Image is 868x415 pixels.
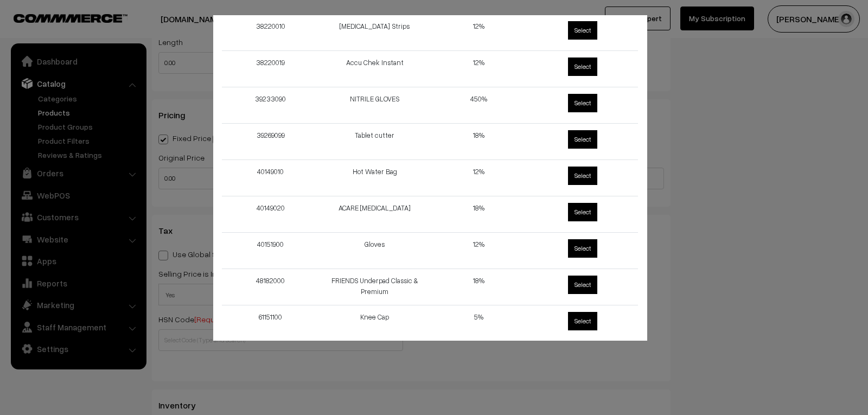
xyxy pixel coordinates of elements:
[222,233,326,269] td: 40151900
[568,94,597,112] span: Select
[430,124,534,160] td: 18%
[326,160,430,196] td: Hot Water Bag
[568,276,597,294] span: Select
[568,312,597,330] span: Select
[430,305,534,342] td: 5%
[326,15,430,51] td: [MEDICAL_DATA] Strips
[326,233,430,269] td: Gloves
[430,51,534,87] td: 12%
[326,87,430,124] td: NITRILE GLOVES
[568,58,597,76] span: Select
[568,21,597,40] span: Select
[326,124,430,160] td: Tablet cutter
[326,305,430,342] td: Knee Cap
[326,269,430,305] td: FRIENDS Underpad Classic & Premium
[430,196,534,233] td: 18%
[568,203,597,221] span: Select
[430,15,534,51] td: 12%
[326,196,430,233] td: ACARE [MEDICAL_DATA]
[430,87,534,124] td: 450%
[326,51,430,87] td: Accu Chek Instant
[222,269,326,305] td: 48182000
[222,87,326,124] td: 39233090
[430,233,534,269] td: 12%
[222,160,326,196] td: 40149010
[222,15,326,51] td: 38220010
[222,124,326,160] td: 39269099
[430,160,534,196] td: 12%
[222,51,326,87] td: 38220019
[568,167,597,185] span: Select
[430,269,534,305] td: 18%
[568,130,597,149] span: Select
[568,239,597,258] span: Select
[222,305,326,342] td: 61151100
[222,196,326,233] td: 40149020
